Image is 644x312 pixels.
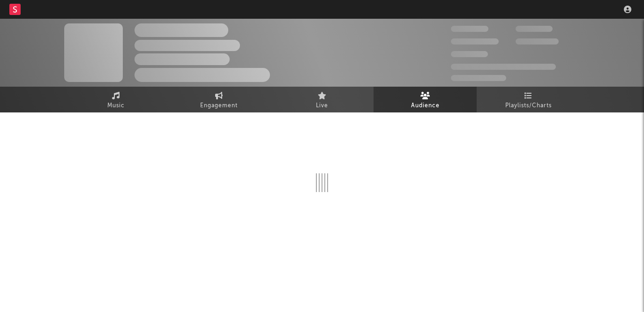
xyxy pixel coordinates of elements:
[516,26,553,32] span: 100,000
[374,87,477,112] a: Audience
[411,100,440,111] span: Audience
[505,100,552,111] span: Playlists/Charts
[200,100,238,111] span: Engagement
[516,38,559,45] span: 1,000,000
[477,87,580,112] a: Playlists/Charts
[451,26,488,32] span: 300,000
[451,38,499,45] span: 50,000,000
[167,87,270,112] a: Engagement
[451,51,488,57] span: 100,000
[107,100,125,111] span: Music
[316,100,328,111] span: Live
[270,87,374,112] a: Live
[451,64,556,70] span: 50,000,000 Monthly Listeners
[64,87,167,112] a: Music
[451,75,506,81] span: Jump Score: 85.0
